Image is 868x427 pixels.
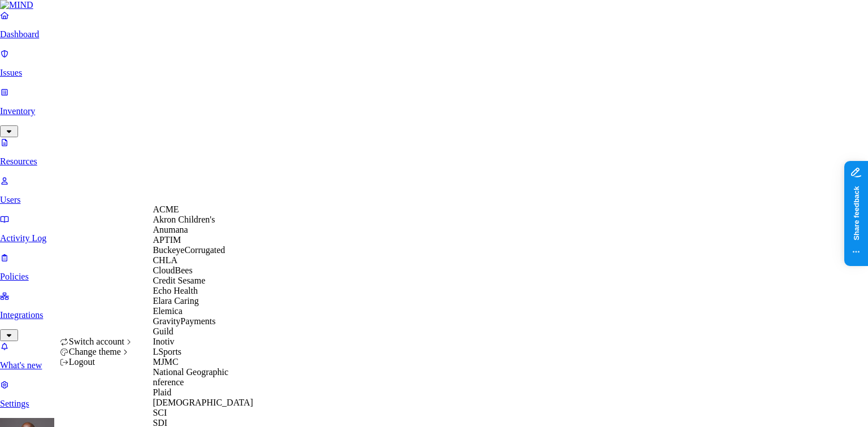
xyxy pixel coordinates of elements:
div: Logout [60,357,134,367]
span: CloudBees [153,265,192,275]
span: Elara Caring [153,296,198,306]
span: GravityPayments [153,316,215,326]
span: Inotiv [153,337,174,346]
span: Switch account [69,337,124,346]
span: Guild [153,326,173,336]
span: [DEMOGRAPHIC_DATA] [153,398,253,407]
iframe: Marker.io feedback button [844,161,868,266]
span: Akron Children's [153,215,215,224]
span: National Geographic [153,367,228,377]
span: BuckeyeCorrugated [153,245,225,255]
span: Plaid [153,387,171,397]
span: Echo Health [153,286,198,295]
span: Credit Sesame [153,276,205,285]
span: ACME [153,204,179,214]
span: LSports [153,347,181,356]
span: Anumana [153,225,188,234]
span: CHLA [153,255,177,265]
span: Elemica [153,306,182,316]
span: MJMC [153,357,178,367]
span: SCI [153,408,167,417]
span: APTIM [153,235,181,245]
span: nference [153,377,184,387]
span: Change theme [69,347,121,356]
